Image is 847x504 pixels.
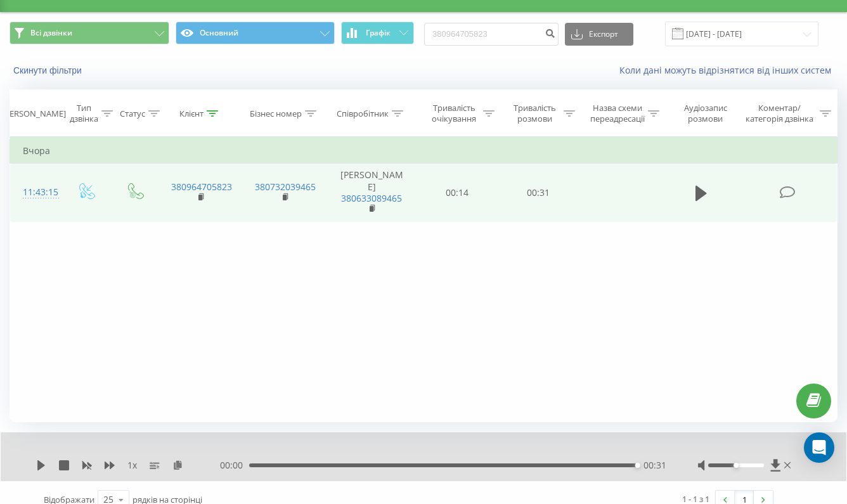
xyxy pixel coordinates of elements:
[250,108,302,119] div: Бізнес номер
[179,108,204,119] div: Клієнт
[429,103,480,124] div: Тривалість очікування
[590,103,645,124] div: Назва схеми переадресації
[417,164,498,222] td: 00:14
[70,103,98,124] div: Тип дзвінка
[120,108,145,119] div: Статус
[171,181,232,193] a: 380964705823
[734,463,739,468] div: Accessibility label
[565,23,633,46] button: Експорт
[498,164,578,222] td: 00:31
[635,463,640,468] div: Accessibility label
[10,138,837,164] td: Вчора
[366,29,391,37] span: Графік
[674,103,737,124] div: Аудіозапис розмови
[804,432,834,463] div: Open Intercom Messenger
[643,459,666,472] span: 00:31
[337,108,389,119] div: Співробітник
[127,459,137,472] span: 1 x
[255,181,316,193] a: 380732039465
[424,23,559,46] input: Пошук за номером
[220,459,249,472] span: 00:00
[176,22,335,44] button: Основний
[509,103,560,124] div: Тривалість розмови
[10,22,169,44] button: Всі дзвінки
[23,180,49,205] div: 11:43:15
[341,22,414,44] button: Графік
[341,192,402,204] a: 380633089465
[10,65,88,76] button: Скинути фільтри
[327,164,417,222] td: [PERSON_NAME]
[619,64,837,76] a: Коли дані можуть відрізнятися вiд інших систем
[742,103,817,124] div: Коментар/категорія дзвінка
[2,108,66,119] div: [PERSON_NAME]
[30,28,72,38] span: Всі дзвінки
